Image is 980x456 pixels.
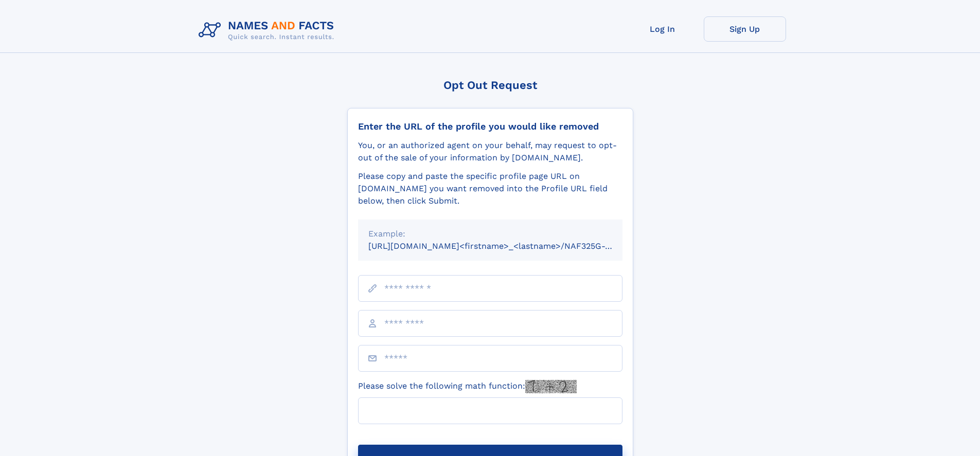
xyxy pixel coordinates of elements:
[621,16,704,42] a: Log In
[368,228,612,240] div: Example:
[358,121,622,132] div: Enter the URL of the profile you would like removed
[368,241,642,251] small: [URL][DOMAIN_NAME]<firstname>_<lastname>/NAF325G-xxxxxxxx
[194,16,343,44] img: Logo Names and Facts
[704,16,786,42] a: Sign Up
[347,79,633,92] div: Opt Out Request
[358,170,622,207] div: Please copy and paste the specific profile page URL on [DOMAIN_NAME] you want removed into the Pr...
[358,380,577,393] label: Please solve the following math function:
[358,139,622,164] div: You, or an authorized agent on your behalf, may request to opt-out of the sale of your informatio...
